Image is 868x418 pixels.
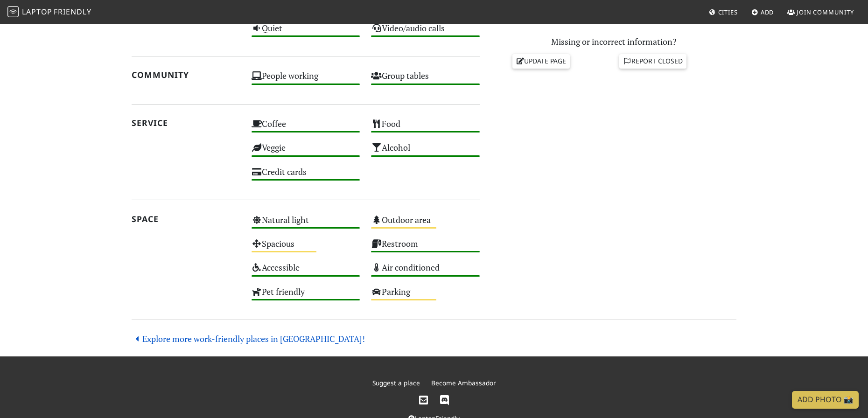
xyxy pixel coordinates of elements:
[365,140,485,164] div: Alcohol
[132,70,240,80] h2: Community
[797,8,854,16] span: Join Community
[365,260,485,284] div: Air conditioned
[7,4,91,21] a: LaptopFriendly LaptopFriendly
[22,7,52,17] span: Laptop
[7,6,19,17] img: LaptopFriendly
[792,391,859,409] a: Add Photo 📸
[784,4,858,21] a: Join Community
[365,21,485,44] div: Video/audio calls
[246,116,366,140] div: Coffee
[491,35,736,49] p: Missing or incorrect information?
[705,4,742,21] a: Cities
[365,212,485,236] div: Outdoor area
[748,4,778,21] a: Add
[512,54,570,68] a: Update page
[246,68,366,92] div: People working
[718,8,738,16] span: Cities
[246,284,366,308] div: Pet friendly
[365,236,485,260] div: Restroom
[246,260,366,284] div: Accessible
[372,378,420,387] a: Suggest a place
[246,140,366,164] div: Veggie
[132,333,365,344] a: Explore more work-friendly places in [GEOGRAPHIC_DATA]!
[54,7,91,17] span: Friendly
[246,21,366,44] div: Quiet
[246,164,366,188] div: Credit cards
[365,116,485,140] div: Food
[365,68,485,92] div: Group tables
[246,212,366,236] div: Natural light
[431,378,496,387] a: Become Ambassador
[761,8,774,16] span: Add
[365,284,485,308] div: Parking
[132,214,240,224] h2: Space
[246,236,366,260] div: Spacious
[132,118,240,128] h2: Service
[619,54,686,68] a: Report closed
